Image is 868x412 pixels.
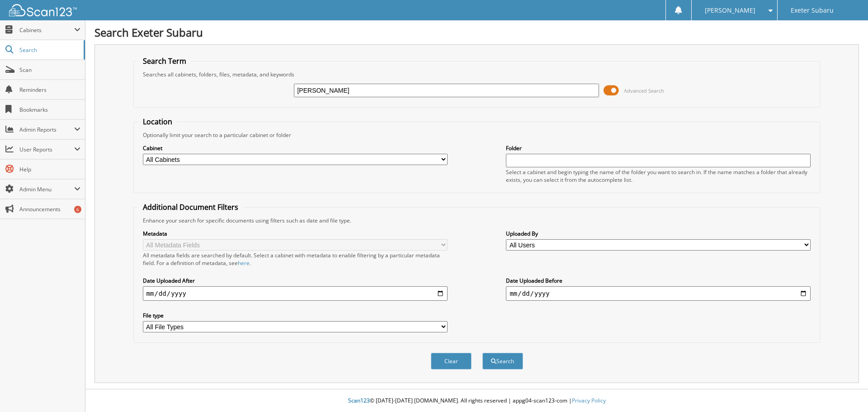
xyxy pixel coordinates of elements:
[94,25,859,40] h1: Search Exeter Subaru
[19,166,80,173] span: Help
[348,397,370,404] span: Scan123
[572,397,606,404] a: Privacy Policy
[506,230,811,237] label: Uploaded By
[506,277,811,284] label: Date Uploaded Before
[143,230,448,237] label: Metadata
[138,131,816,139] div: Optionally limit your search to a particular cabinet or folder
[9,4,77,16] img: scan123-logo-white.svg
[19,146,74,153] span: User Reports
[19,86,80,94] span: Reminders
[19,106,80,114] span: Bookmarks
[624,87,664,94] span: Advanced Search
[705,8,755,13] span: [PERSON_NAME]
[143,144,448,152] label: Cabinet
[431,353,472,369] button: Clear
[74,206,81,213] div: 6
[19,205,80,213] span: Announcements
[138,117,177,127] legend: Location
[19,185,74,193] span: Admin Menu
[143,251,448,267] div: All metadata fields are searched by default. Select a cabinet with metadata to enable filtering b...
[85,390,868,412] div: © [DATE]-[DATE] [DOMAIN_NAME]. All rights reserved | appg04-scan123-com |
[138,217,816,224] div: Enhance your search for specific documents using filters such as date and file type.
[506,286,811,301] input: end
[19,26,74,34] span: Cabinets
[138,202,243,212] legend: Additional Document Filters
[791,8,834,13] span: Exeter Subaru
[19,126,74,133] span: Admin Reports
[143,277,448,284] label: Date Uploaded After
[143,286,448,301] input: start
[823,369,868,412] iframe: Chat Widget
[238,259,250,267] a: here
[143,312,448,319] label: File type
[19,66,80,74] span: Scan
[482,353,523,369] button: Search
[138,71,816,78] div: Searches all cabinets, folders, files, metadata, and keywords
[506,168,811,184] div: Select a cabinet and begin typing the name of the folder you want to search in. If the name match...
[138,56,191,66] legend: Search Term
[506,144,811,152] label: Folder
[19,46,79,54] span: Search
